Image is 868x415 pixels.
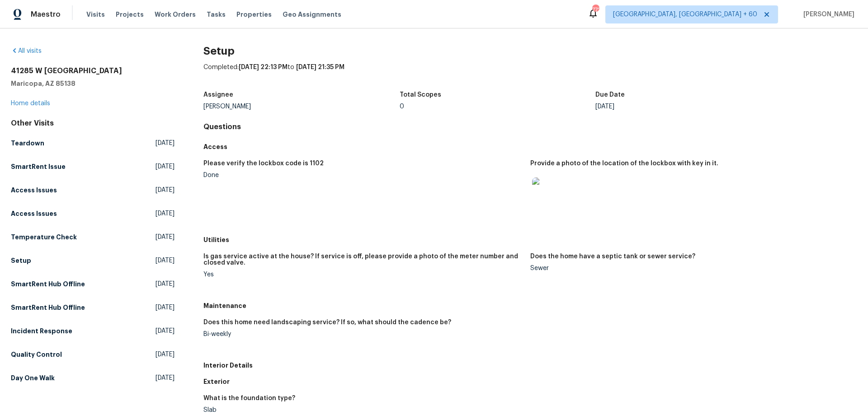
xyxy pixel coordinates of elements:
a: All visits [11,48,42,54]
h5: Does this home need landscaping service? If so, what should the cadence be? [203,319,451,326]
span: [DATE] [156,209,175,218]
h5: Maintenance [203,301,857,310]
span: [DATE] [156,350,175,359]
h5: Day One Walk [11,373,55,382]
span: [DATE] [156,162,175,171]
div: Other Visits [11,119,175,128]
span: [GEOGRAPHIC_DATA], [GEOGRAPHIC_DATA] + 60 [613,10,757,19]
div: [PERSON_NAME] [203,103,400,110]
span: [DATE] [156,186,175,195]
span: Projects [116,10,144,19]
h5: Incident Response [11,326,72,336]
span: [DATE] [156,233,175,242]
a: Home details [11,100,50,107]
h5: Provide a photo of the location of the lockbox with key in it. [530,160,718,167]
h5: Does the home have a septic tank or sewer service? [530,253,695,260]
div: [DATE] [595,103,792,110]
h5: SmartRent Issue [11,162,66,171]
h2: Setup [203,47,857,56]
div: Bi-weekly [203,331,523,337]
h5: Assignee [203,92,233,98]
h2: 41285 W [GEOGRAPHIC_DATA] [11,66,175,75]
a: SmartRent Hub Offline[DATE] [11,276,175,292]
span: [DATE] [156,373,175,382]
span: [DATE] [156,139,175,148]
span: Work Orders [155,10,196,19]
span: [PERSON_NAME] [800,10,854,19]
a: Access Issues[DATE] [11,182,175,198]
a: Quality Control[DATE] [11,346,175,363]
span: Properties [236,10,272,19]
h5: Access [203,142,857,151]
span: [DATE] [156,280,175,289]
h5: SmartRent Hub Offline [11,303,85,312]
span: Visits [86,10,105,19]
h5: Interior Details [203,361,857,370]
h5: Quality Control [11,350,62,359]
div: 772 [592,5,599,14]
h5: Temperature Check [11,233,77,242]
div: 0 [400,103,596,110]
h5: What is the foundation type? [203,395,295,401]
h5: Setup [11,256,31,265]
span: [DATE] [156,303,175,312]
span: [DATE] [156,326,175,336]
span: [DATE] [156,256,175,265]
h5: Teardown [11,139,44,148]
h5: Due Date [595,92,625,98]
h5: Access Issues [11,186,57,195]
h5: Exterior [203,377,857,386]
span: Maestro [31,10,61,19]
a: Incident Response[DATE] [11,323,175,339]
a: SmartRent Issue[DATE] [11,159,175,175]
h4: Questions [203,122,857,131]
h5: Maricopa, AZ 85138 [11,79,175,88]
span: [DATE] 21:35 PM [296,64,344,70]
h5: Is gas service active at the house? If service is off, please provide a photo of the meter number... [203,253,523,266]
div: Done [203,172,523,178]
h5: Access Issues [11,209,57,218]
h5: SmartRent Hub Offline [11,280,85,289]
h5: Please verify the lockbox code is 1102 [203,160,324,167]
a: Temperature Check[DATE] [11,229,175,245]
a: Access Issues[DATE] [11,205,175,222]
a: Setup[DATE] [11,252,175,269]
h5: Total Scopes [400,92,441,98]
span: [DATE] 22:13 PM [239,64,288,70]
div: Completed: to [203,63,857,86]
div: Yes [203,271,523,278]
h5: Utilities [203,235,857,244]
a: SmartRent Hub Offline[DATE] [11,299,175,316]
div: Slab [203,407,523,413]
span: Geo Assignments [283,10,341,19]
span: Tasks [207,11,226,18]
a: Day One Walk[DATE] [11,370,175,386]
div: Sewer [530,265,850,271]
a: Teardown[DATE] [11,135,175,151]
